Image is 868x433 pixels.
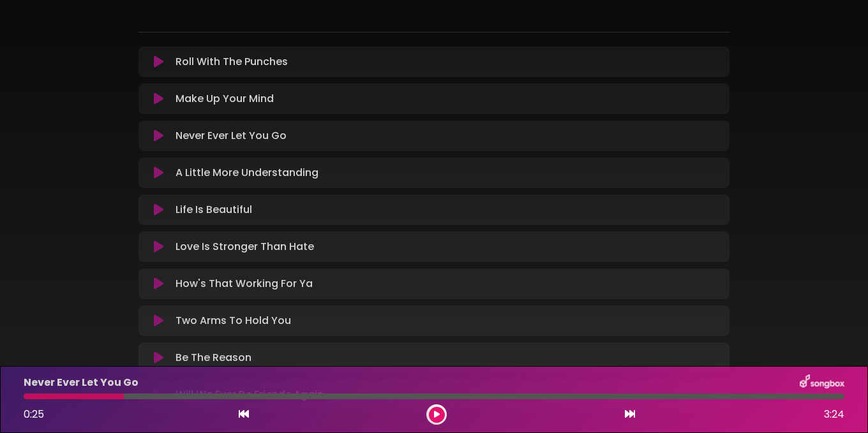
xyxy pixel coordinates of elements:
span: 3:24 [824,407,844,422]
img: songbox-logo-white.png [800,374,844,391]
p: Make Up Your Mind [176,91,274,106]
p: Never Ever Let You Go [176,128,287,143]
p: Roll With The Punches [176,54,288,70]
p: How's That Working For Ya [176,276,313,291]
p: Life Is Beautiful [176,202,252,217]
span: 0:25 [24,407,44,422]
p: Be The Reason [176,350,251,365]
p: A Little More Understanding [176,165,318,180]
p: Never Ever Let You Go [24,375,138,390]
p: Two Arms To Hold You [176,313,291,328]
p: Love Is Stronger Than Hate [176,239,314,254]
